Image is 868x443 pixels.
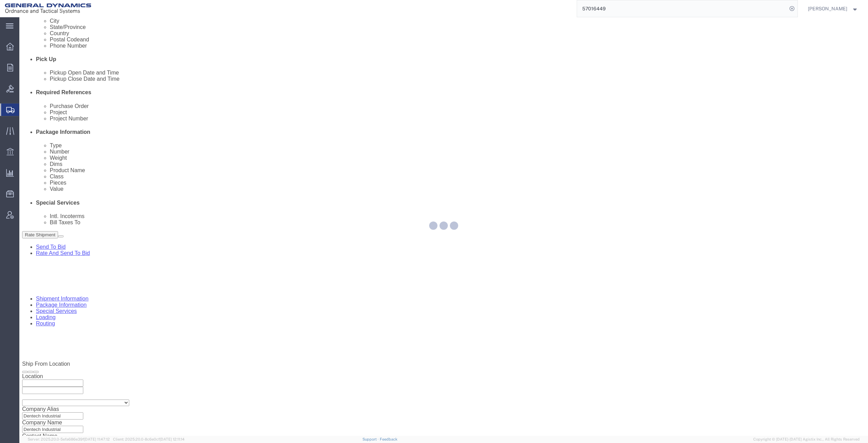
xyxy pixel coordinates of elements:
span: Copyright © [DATE]-[DATE] Agistix Inc., All Rights Reserved [753,436,860,442]
input: Search for shipment number, reference number [577,0,787,17]
span: [DATE] 12:11:14 [160,437,185,441]
a: Support [362,437,380,441]
span: [DATE] 11:47:12 [84,437,110,441]
span: Server: 2025.20.0-5efa686e39f [28,437,110,441]
span: Russell Borum [808,5,847,12]
span: Client: 2025.20.0-8c6e0cf [113,437,185,441]
img: logo [5,3,91,14]
a: Feedback [380,437,397,441]
button: [PERSON_NAME] [808,4,859,13]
